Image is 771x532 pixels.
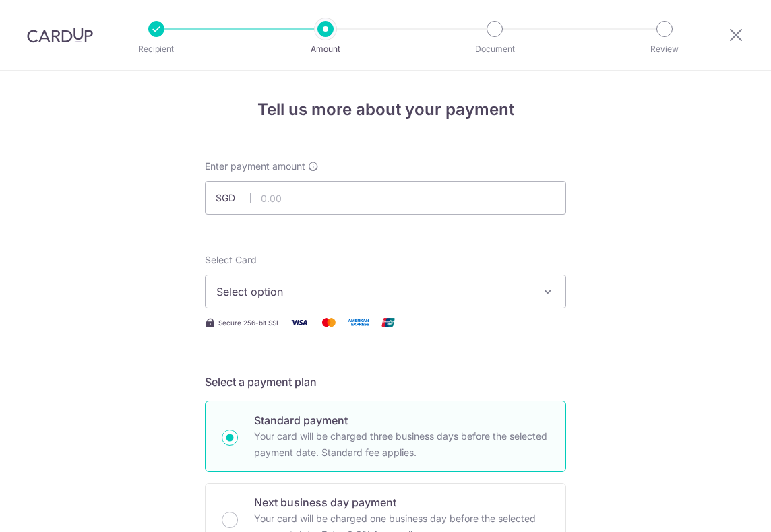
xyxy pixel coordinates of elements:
[205,98,566,122] h4: Tell us more about your payment
[445,42,545,56] p: Document
[375,314,402,331] img: Union Pay
[216,191,251,205] span: SGD
[216,284,530,300] span: Select option
[345,314,372,331] img: American Express
[276,42,375,56] p: Amount
[27,27,93,43] img: CardUp
[106,42,206,56] p: Recipient
[685,492,758,525] iframe: Opens a widget where you can find more information
[205,181,566,215] input: 0.00
[615,42,714,56] p: Review
[205,275,566,308] button: Select option
[205,374,566,390] h5: Select a payment plan
[254,412,549,428] p: Standard payment
[205,160,305,173] span: Enter payment amount
[315,314,342,331] img: Mastercard
[205,254,257,265] span: translation missing: en.payables.payment_networks.credit_card.summary.labels.select_card
[254,428,549,461] p: Your card will be charged three business days before the selected payment date. Standard fee appl...
[286,314,313,331] img: Visa
[218,317,280,328] span: Secure 256-bit SSL
[254,494,549,510] p: Next business day payment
